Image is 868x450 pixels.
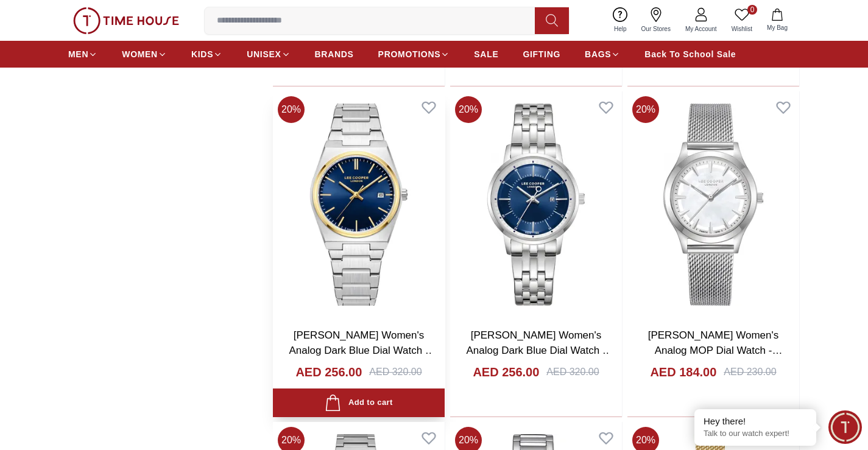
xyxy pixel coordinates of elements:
span: SALE [474,48,498,60]
span: GIFTING [523,48,560,60]
a: UNISEX [247,43,290,65]
a: SALE [474,43,498,65]
a: PROMOTIONS [378,43,450,65]
div: Add to cart [325,395,392,411]
span: 0 [747,5,757,15]
a: [PERSON_NAME] Women's Analog Dark Blue Dial Watch - LC08165.390 [467,329,613,372]
h4: AED 256.00 [295,364,362,381]
a: GIFTING [523,43,560,65]
a: [PERSON_NAME] Women's Analog Dark Blue Dial Watch - LC08195.290 [289,329,436,372]
a: Back To School Sale [644,43,736,65]
div: AED 320.00 [546,365,599,379]
img: Lee Cooper Women's Analog MOP Dial Watch - LC08156.320 [627,91,799,318]
span: BRANDS [315,48,354,60]
a: BRANDS [315,43,354,65]
div: AED 230.00 [724,365,776,379]
h4: AED 184.00 [650,364,716,381]
button: Add to cart [273,388,445,417]
div: Chat Widget [828,410,862,444]
button: My Bag [760,6,795,35]
span: Our Stores [637,24,676,33]
div: AED 320.00 [369,365,422,379]
a: KIDS [191,43,222,65]
h4: AED 256.00 [473,364,539,381]
div: Hey there! [704,415,807,427]
a: WOMEN [122,43,167,65]
a: Our Stores [634,5,678,36]
span: Back To School Sale [644,48,736,60]
a: [PERSON_NAME] Women's Analog MOP Dial Watch - LC08156.320 [648,329,783,372]
a: Help [607,5,634,36]
span: PROMOTIONS [378,48,441,60]
img: Lee Cooper Women's Analog Dark Blue Dial Watch - LC08195.290 [273,91,445,318]
a: BAGS [585,43,620,65]
span: 20 % [632,96,659,123]
span: My Account [680,24,722,33]
p: Talk to our watch expert! [704,429,807,439]
a: 0Wishlist [724,5,760,36]
span: UNISEX [247,48,281,60]
span: WOMEN [122,48,158,60]
span: 20 % [278,96,305,123]
span: MEN [68,48,88,60]
span: 20 % [455,96,482,123]
span: KIDS [191,48,213,60]
span: My Bag [762,23,792,32]
span: Wishlist [727,24,757,33]
span: BAGS [585,48,611,60]
span: Help [609,24,632,33]
a: MEN [68,43,97,65]
img: Lee Cooper Women's Analog Dark Blue Dial Watch - LC08165.390 [450,91,622,318]
img: ... [73,7,179,34]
